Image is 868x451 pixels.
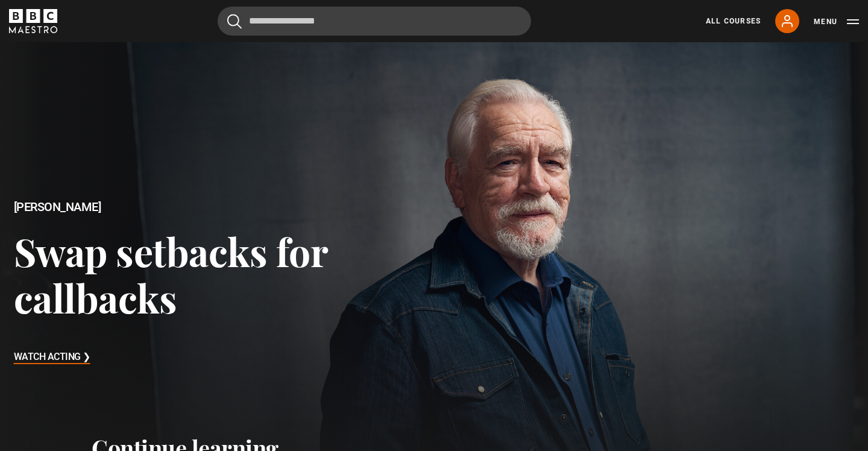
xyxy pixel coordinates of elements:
h3: Swap setbacks for callbacks [14,228,435,321]
a: All Courses [706,16,761,27]
h3: Watch Acting ❯ [14,348,90,367]
button: Toggle navigation [814,16,859,28]
input: Search [218,7,531,36]
h2: [PERSON_NAME] [14,200,435,214]
svg: BBC Maestro [9,9,57,33]
button: Submit the search query [227,14,242,29]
